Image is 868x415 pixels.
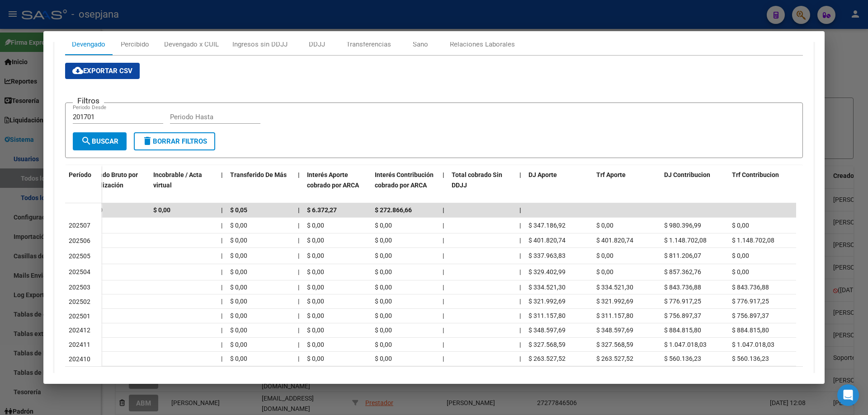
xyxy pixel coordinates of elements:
span: 202503 [69,284,90,291]
span: $ 0,00 [230,326,247,334]
span: $ 0,00 [307,252,324,259]
span: | [519,284,521,291]
span: | [443,222,444,229]
h3: Filtros [73,96,104,106]
span: | [519,326,521,334]
span: $ 884.815,80 [732,326,769,334]
span: $ 0,00 [307,355,324,362]
span: | [298,252,299,259]
span: $ 0,00 [230,298,247,305]
span: | [298,206,300,214]
span: $ 843.736,88 [664,284,701,291]
span: 202501 [69,312,90,320]
span: | [298,326,299,334]
span: $ 0,00 [732,268,749,275]
span: $ 0,00 [230,284,247,291]
span: Buscar [81,137,118,145]
span: $ 756.897,37 [732,312,769,319]
div: DDJJ [309,39,325,49]
mat-icon: cloud_download [72,65,83,76]
span: | [443,268,444,275]
span: | [221,312,222,319]
button: Buscar [73,132,127,150]
span: | [221,206,223,214]
span: $ 1.047.018,03 [664,341,707,348]
span: $ 0,00 [230,355,247,362]
span: | [221,237,222,244]
span: | [298,284,299,291]
datatable-header-cell: Trf Contribucion [728,165,796,205]
span: | [298,355,299,362]
span: Transferido De Más [230,171,287,178]
span: $ 0,00 [307,268,324,275]
span: Exportar CSV [72,67,132,75]
span: $ 756.897,37 [664,312,701,319]
span: | [443,252,444,259]
span: $ 263.527,52 [528,355,566,362]
mat-icon: delete [142,135,153,146]
span: $ 0,00 [375,312,392,319]
datatable-header-cell: Período [65,165,101,203]
span: 202412 [69,326,90,334]
span: $ 560.136,23 [664,355,701,362]
span: $ 334.521,30 [528,284,566,291]
span: | [443,237,444,244]
span: | [221,298,222,305]
button: Exportar CSV [65,63,140,79]
span: 202506 [69,237,90,244]
li: page 2 [704,370,718,386]
span: DJ Contribucion [664,171,710,178]
span: $ 348.597,69 [528,326,566,334]
mat-icon: search [81,135,92,146]
span: | [298,341,299,348]
div: Devengado x CUIL [164,39,219,49]
li: page 1 [691,370,704,386]
span: | [519,312,521,319]
span: $ 0,00 [732,222,749,229]
span: $ 811.206,07 [664,252,701,259]
span: 202410 [69,355,90,363]
span: $ 329.402,99 [528,268,566,275]
span: | [221,355,222,362]
span: $ 776.917,25 [664,298,701,305]
span: $ 272.866,66 [375,206,412,214]
span: $ 0,00 [230,237,247,244]
datatable-header-cell: Incobrable / Acta virtual [150,165,217,205]
span: $ 0,00 [375,298,392,305]
span: $ 0,00 [375,222,392,229]
span: | [443,284,444,291]
span: $ 0,00 [230,341,247,348]
span: | [519,252,521,259]
span: $ 0,05 [230,206,247,214]
span: | [221,326,222,334]
span: $ 321.992,69 [528,298,566,305]
span: Interés Aporte cobrado por ARCA [307,171,359,189]
div: Devengado [72,39,105,49]
span: | [519,222,521,229]
div: Percibido [121,39,149,49]
span: $ 0,00 [307,326,324,334]
li: page 3 [718,370,731,386]
span: | [298,222,299,229]
span: $ 401.820,74 [528,237,566,244]
datatable-header-cell: | [439,165,448,205]
li: page 5 [745,370,759,386]
div: Transferencias [346,39,391,49]
span: $ 0,00 [375,355,392,362]
li: page 4 [731,370,745,386]
span: $ 0,00 [596,222,613,229]
span: | [298,237,299,244]
span: $ 321.992,69 [596,298,633,305]
span: Trf Aporte [596,171,626,178]
span: | [519,206,521,214]
span: $ 0,00 [307,284,324,291]
span: 202505 [69,252,90,260]
span: $ 337.963,83 [528,252,566,259]
span: | [221,222,222,229]
span: $ 0,00 [596,268,613,275]
span: $ 334.521,30 [596,284,633,291]
div: Sano [413,39,428,49]
datatable-header-cell: Trf Aporte [593,165,660,205]
span: $ 0,00 [375,237,392,244]
span: | [443,326,444,334]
